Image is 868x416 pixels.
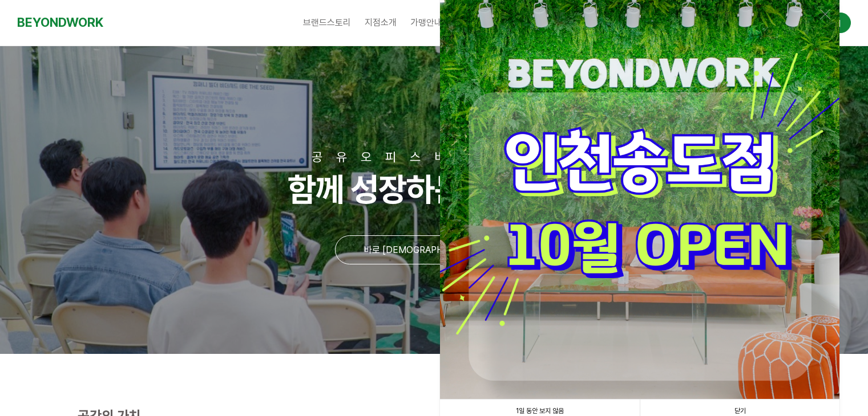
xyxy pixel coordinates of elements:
[403,9,449,37] a: 가맹안내
[296,9,358,37] a: 브랜드스토리
[365,17,397,28] span: 지점소개
[17,12,103,33] a: BEYONDWORK
[303,17,351,28] span: 브랜드스토리
[358,9,403,37] a: 지점소개
[410,17,442,28] span: 가맹안내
